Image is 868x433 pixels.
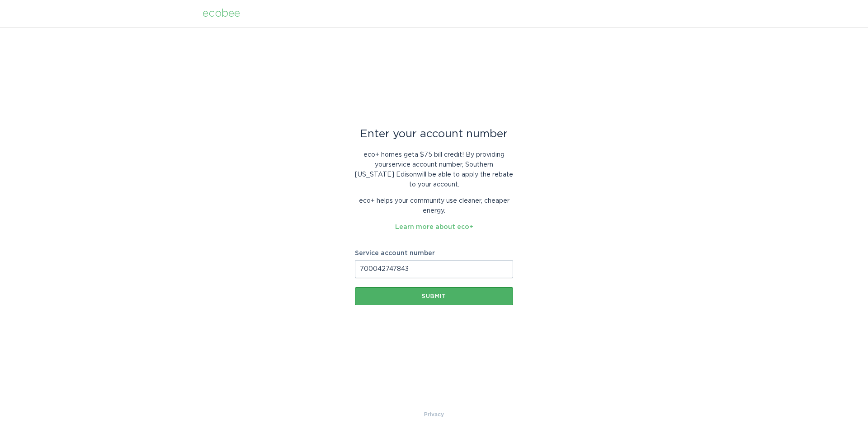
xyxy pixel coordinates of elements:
[203,9,240,19] div: ecobee
[355,150,513,190] p: eco+ homes get a $75 bill credit ! By providing your service account number , Southern [US_STATE]...
[359,293,509,299] div: Submit
[395,224,473,230] a: Learn more about eco+
[355,287,513,305] button: Submit
[355,250,513,256] label: Service account number
[355,129,513,139] div: Enter your account number
[424,410,444,419] a: Privacy Policy & Terms of Use
[355,196,513,216] p: eco+ helps your community use cleaner, cheaper energy.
